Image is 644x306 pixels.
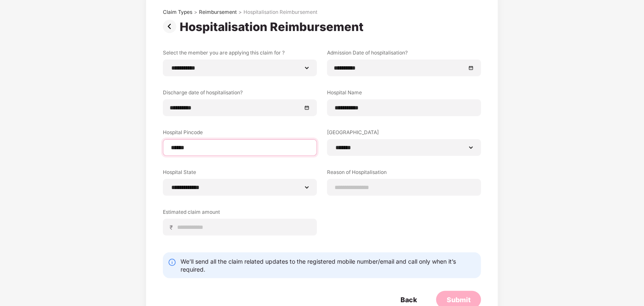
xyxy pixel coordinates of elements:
div: Back [401,295,417,304]
div: Reimbursement [199,9,237,16]
label: Hospital Pincode [163,129,317,139]
div: Hospitalisation Reimbursement [243,9,317,16]
div: > [238,9,242,16]
div: Hospitalisation Reimbursement [180,20,367,34]
label: Admission Date of hospitalisation? [327,49,481,60]
div: Claim Types [163,9,192,16]
img: svg+xml;base64,PHN2ZyBpZD0iUHJldi0zMngzMiIgeG1sbnM9Imh0dHA6Ly93d3cudzMub3JnLzIwMDAvc3ZnIiB3aWR0aD... [163,20,180,33]
div: Submit [447,295,471,304]
div: We’ll send all the claim related updates to the registered mobile number/email and call only when... [181,257,476,273]
label: Discharge date of hospitalisation? [163,89,317,99]
span: ₹ [170,223,176,231]
label: Hospital State [163,169,317,179]
img: svg+xml;base64,PHN2ZyBpZD0iSW5mby0yMHgyMCIgeG1sbnM9Imh0dHA6Ly93d3cudzMub3JnLzIwMDAvc3ZnIiB3aWR0aD... [168,258,176,267]
label: Reason of Hospitalisation [327,169,481,179]
label: Estimated claim amount [163,208,317,219]
label: [GEOGRAPHIC_DATA] [327,129,481,139]
label: Select the member you are applying this claim for ? [163,49,317,60]
div: > [194,9,197,16]
label: Hospital Name [327,89,481,99]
